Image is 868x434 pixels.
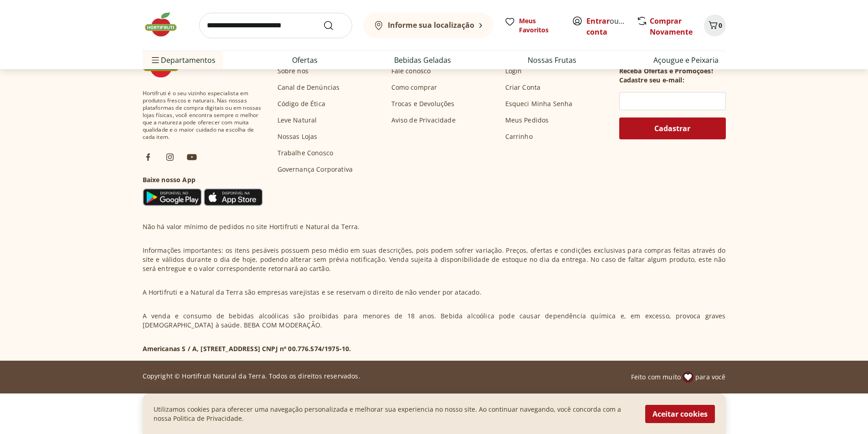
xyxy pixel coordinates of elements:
a: Meus Pedidos [505,116,549,125]
p: A Hortifruti e a Natural da Terra são empresas varejistas e se reservam o direito de não vender p... [143,288,482,297]
a: Nossas Frutas [528,55,576,66]
a: Açougue e Peixaria [653,55,719,66]
span: para você [695,373,725,382]
a: Comprar Novamente [650,16,693,37]
img: Google Play Icon [143,188,202,206]
h3: Receba Ofertas e Promoções! [619,66,713,76]
button: Carrinho [704,15,726,36]
a: Criar Conta [505,83,541,92]
p: Utilizamos cookies para oferecer uma navegação personalizada e melhorar sua experiencia no nosso ... [154,405,634,423]
a: Código de Ética [277,99,325,108]
img: fb [143,152,154,163]
a: Leve Natural [277,116,317,125]
a: Governança Corporativa [277,165,353,174]
a: Trocas e Devoluções [391,99,455,108]
span: Cadastrar [654,125,690,132]
p: Americanas S / A, [STREET_ADDRESS] CNPJ nº 00.776.574/1975-10. [143,344,351,353]
button: Menu [150,49,161,71]
p: Não há valor mínimo de pedidos no site Hortifruti e Natural da Terra. [143,222,360,231]
b: Informe sua localização [388,20,474,30]
a: Meus Favoritos [504,16,561,35]
a: Esqueci Minha Senha [505,99,573,108]
a: Criar conta [586,16,637,37]
button: Submit Search [323,20,345,31]
a: Nossas Lojas [277,132,318,141]
a: Canal de Denúncias [277,83,340,92]
a: Sobre nós [277,66,308,76]
span: Feito com muito [631,373,681,382]
a: Como comprar [391,83,437,92]
a: Entrar [586,16,610,26]
button: Aceitar cookies [645,405,715,423]
a: Fale conosco [391,66,431,76]
a: Bebidas Geladas [394,55,451,66]
a: Ofertas [292,55,318,66]
h3: Baixe nosso App [143,175,263,184]
p: A venda e consumo de bebidas alcoólicas são proibidas para menores de 18 anos. Bebida alcoólica p... [143,311,726,330]
input: search [199,13,352,38]
span: Hortifruti é o seu vizinho especialista em produtos frescos e naturais. Nas nossas plataformas de... [143,90,263,141]
img: ytb [186,152,197,163]
span: ou [586,15,627,37]
button: Cadastrar [619,117,726,139]
span: Meus Favoritos [519,16,561,35]
a: Carrinho [505,132,533,141]
img: ig [164,152,175,163]
a: Aviso de Privacidade [391,116,456,125]
img: App Store Icon [204,188,263,206]
p: Copyright © Hortifruti Natural da Terra. Todos os direitos reservados. [143,372,360,381]
a: Login [505,66,522,76]
h3: Cadastre seu e-mail: [619,76,684,85]
span: Departamentos [150,49,216,71]
a: Trabalhe Conosco [277,148,334,158]
img: Hortifruti [143,11,188,38]
button: Informe sua localização [363,13,493,38]
p: Informações importantes: os itens pesáveis possuem peso médio em suas descrições, pois podem sofr... [143,246,726,273]
span: 0 [719,21,722,30]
